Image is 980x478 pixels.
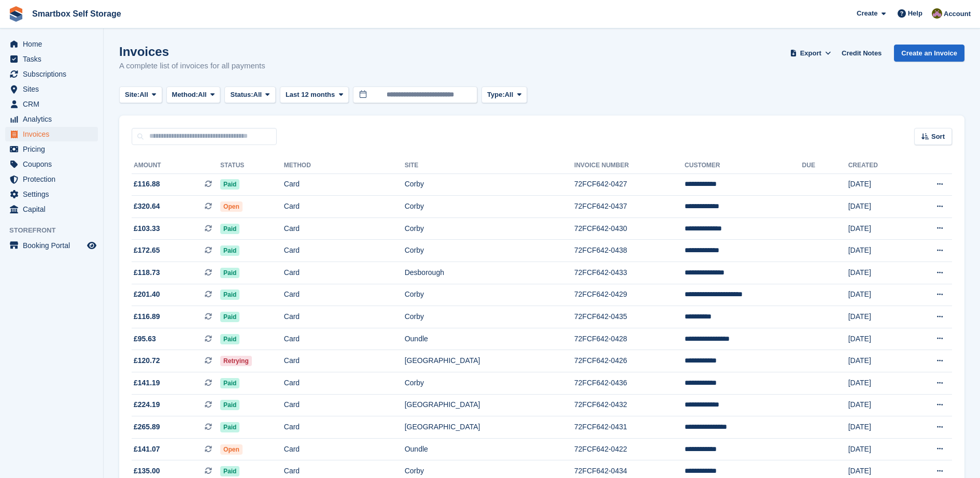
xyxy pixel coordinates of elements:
td: [DATE] [848,306,908,328]
a: menu [5,172,98,186]
span: £118.73 [134,267,160,278]
td: [DATE] [848,438,908,460]
span: Booking Portal [23,238,85,253]
td: Card [284,416,405,439]
td: Card [284,218,405,240]
span: £224.19 [134,399,160,410]
td: [GEOGRAPHIC_DATA] [405,394,574,416]
a: menu [5,82,98,96]
span: £265.89 [134,422,160,432]
td: Card [284,240,405,262]
span: Subscriptions [23,67,85,81]
td: 72FCF642-0429 [574,284,685,306]
span: Type: [487,90,505,100]
td: [DATE] [848,328,908,350]
span: Analytics [23,112,85,126]
td: [DATE] [848,218,908,240]
span: Open [220,444,243,455]
span: Paid [220,312,239,322]
span: Paid [220,422,239,432]
a: menu [5,37,98,51]
span: Coupons [23,157,85,171]
td: 72FCF642-0433 [574,262,685,284]
th: Invoice Number [574,157,685,174]
span: £320.64 [134,201,160,212]
p: A complete list of invoices for all payments [119,60,265,72]
span: Paid [220,245,239,256]
span: £141.19 [134,378,160,388]
button: Method: All [166,86,221,104]
td: [DATE] [848,416,908,439]
a: menu [5,202,98,216]
a: menu [5,187,98,201]
span: Last 12 months [286,90,335,100]
span: Storefront [9,225,103,236]
th: Status [220,157,284,174]
th: Method [284,157,405,174]
span: Invoices [23,127,85,141]
td: Card [284,372,405,395]
span: Paid [220,466,239,476]
td: Card [284,438,405,460]
a: menu [5,97,98,111]
td: 72FCF642-0430 [574,218,685,240]
td: Oundle [405,328,574,350]
span: £120.72 [134,355,160,366]
td: 72FCF642-0435 [574,306,685,328]
span: Create [857,8,877,19]
td: Desborough [405,262,574,284]
span: Site: [125,90,139,100]
td: Card [284,262,405,284]
td: Corby [405,218,574,240]
span: £103.33 [134,223,160,234]
span: All [139,90,148,100]
span: £172.65 [134,245,160,256]
button: Site: All [119,86,162,104]
td: 72FCF642-0437 [574,196,685,218]
img: Kayleigh Devlin [932,8,942,19]
td: Card [284,350,405,372]
span: Sort [931,132,945,142]
button: Last 12 months [280,86,349,104]
th: Created [848,157,908,174]
td: Corby [405,284,574,306]
h1: Invoices [119,45,265,59]
td: Oundle [405,438,574,460]
span: Export [800,48,821,59]
span: £201.40 [134,289,160,300]
td: Corby [405,196,574,218]
span: Capital [23,202,85,216]
span: Paid [220,400,239,410]
a: Smartbox Self Storage [28,5,125,22]
span: £116.89 [134,311,160,322]
span: Tasks [23,52,85,66]
span: Status: [230,90,253,100]
td: 72FCF642-0438 [574,240,685,262]
td: Card [284,173,405,196]
span: Sites [23,82,85,96]
a: menu [5,238,98,253]
a: Credit Notes [837,45,886,62]
td: 72FCF642-0426 [574,350,685,372]
span: Paid [220,334,239,344]
td: [GEOGRAPHIC_DATA] [405,350,574,372]
td: 72FCF642-0436 [574,372,685,395]
span: £135.00 [134,466,160,476]
td: 72FCF642-0422 [574,438,685,460]
span: Account [944,9,971,19]
td: [DATE] [848,262,908,284]
button: Export [788,45,833,62]
span: Method: [172,90,198,100]
span: Paid [220,224,239,234]
a: menu [5,67,98,81]
td: [DATE] [848,240,908,262]
a: Preview store [86,239,98,252]
span: All [253,90,262,100]
button: Type: All [481,86,527,104]
td: 72FCF642-0432 [574,394,685,416]
td: [DATE] [848,284,908,306]
a: menu [5,142,98,156]
td: Card [284,306,405,328]
span: Open [220,201,243,212]
span: Paid [220,179,239,190]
